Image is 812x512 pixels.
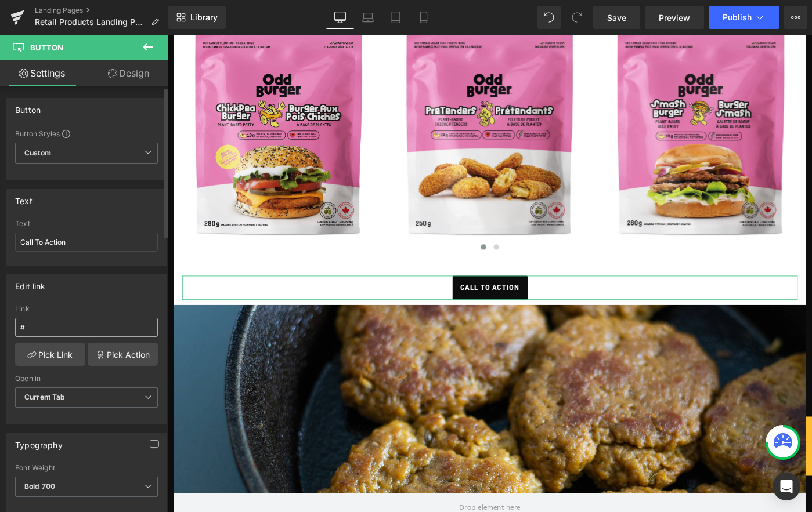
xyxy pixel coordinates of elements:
[723,13,752,22] span: Publish
[382,6,410,29] a: Tablet
[15,190,33,206] div: Text
[773,473,800,500] div: Open Intercom Messenger
[354,6,382,29] a: Laptop
[645,6,704,29] a: Preview
[30,43,63,52] span: Button
[659,12,690,24] span: Preview
[537,6,561,29] button: Undo
[24,393,66,401] b: Current Tab
[15,343,85,366] a: Pick Link
[24,482,55,491] b: Bold 700
[15,305,158,313] div: Link
[15,99,41,115] div: Button
[35,17,146,27] span: Retail Products Landing Page
[35,6,168,15] a: Landing Pages
[410,6,438,29] a: Mobile
[15,318,158,337] input: https://your-shop.myshopify.com
[88,343,158,366] a: Pick Action
[15,220,158,228] div: Text
[565,6,589,29] button: Redo
[709,6,779,29] button: Publish
[15,375,158,383] div: Open in
[607,12,626,24] span: Save
[24,148,51,158] b: Custom
[168,6,226,29] a: New Library
[784,6,807,29] button: More
[311,263,392,289] a: Call To Action
[687,425,697,472] a: ORDER NOW
[15,434,63,450] div: Typography
[86,60,171,86] a: Design
[326,6,354,29] a: Desktop
[15,464,158,472] div: Font Weight
[15,275,46,291] div: Edit link
[190,12,218,23] span: Library
[15,129,158,138] div: Button Styles
[319,263,384,289] span: Call To Action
